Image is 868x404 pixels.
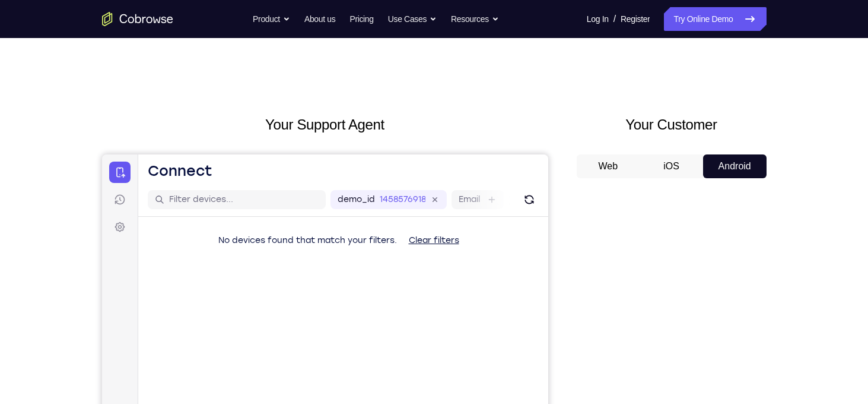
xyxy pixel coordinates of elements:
button: 6-digit code [205,358,277,381]
button: Use Cases [388,7,437,31]
a: Register [621,7,650,31]
a: Go to the home page [102,12,173,26]
a: Try Online Demo [664,7,766,31]
button: Android [703,154,767,178]
h2: Your Customer [577,114,767,135]
button: Clear filters [297,74,367,98]
button: Resources [451,7,499,31]
a: Log In [587,7,609,31]
button: Web [577,154,640,178]
button: Product [253,7,290,31]
h2: Your Support Agent [102,114,548,135]
a: Pricing [349,7,373,31]
button: iOS [640,154,703,178]
span: No devices found that match your filters. [116,81,295,91]
a: About us [304,7,335,31]
span: / [613,12,616,26]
